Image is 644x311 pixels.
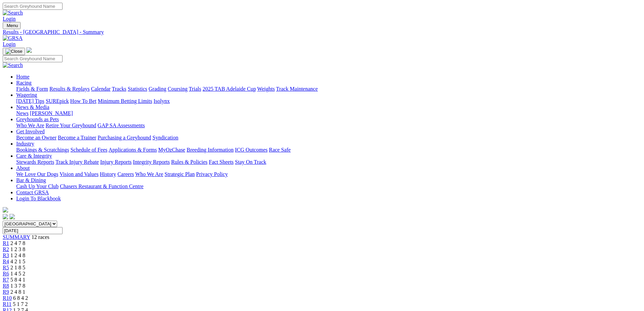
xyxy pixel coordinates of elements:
[13,295,28,301] span: 6 8 4 2
[55,159,99,165] a: Track Injury Rebate
[16,183,641,190] div: Bar & Dining
[3,207,8,213] img: logo-grsa-white.png
[117,171,134,177] a: Careers
[3,240,9,246] a: R1
[60,183,143,189] a: Chasers Restaurant & Function Centre
[16,171,58,177] a: We Love Our Dogs
[168,86,188,92] a: Coursing
[10,289,25,295] span: 2 4 8 1
[16,86,48,92] a: Fields & Form
[16,110,28,116] a: News
[3,289,9,295] a: R9
[257,86,275,92] a: Weights
[3,41,16,47] a: Login
[30,110,73,116] a: [PERSON_NAME]
[16,177,46,183] a: Bar & Dining
[112,86,126,92] a: Tracks
[171,159,208,165] a: Rules & Policies
[16,147,69,153] a: Bookings & Scratchings
[59,171,98,177] a: Vision and Values
[10,246,25,252] span: 1 2 3 8
[3,10,23,16] img: Search
[98,98,152,104] a: Minimum Betting Limits
[3,283,9,289] a: R8
[100,171,116,177] a: History
[133,159,170,165] a: Integrity Reports
[3,234,30,240] a: SUMMARY
[3,3,63,10] input: Search
[3,48,25,55] button: Toggle navigation
[16,190,49,195] a: Contact GRSA
[16,183,58,189] a: Cash Up Your Club
[3,265,9,270] a: R5
[3,252,9,258] span: R3
[70,147,107,153] a: Schedule of Fees
[16,98,44,104] a: [DATE] Tips
[235,147,267,153] a: ICG Outcomes
[202,86,256,92] a: 2025 TAB Adelaide Cup
[16,153,52,159] a: Care & Integrity
[165,171,195,177] a: Strategic Plan
[16,92,37,98] a: Wagering
[46,98,69,104] a: SUREpick
[109,147,157,153] a: Applications & Forms
[16,110,641,116] div: News & Media
[98,135,151,140] a: Purchasing a Greyhound
[9,214,15,219] img: twitter.svg
[16,104,49,110] a: News & Media
[3,271,9,276] a: R6
[31,234,49,240] span: 12 races
[16,165,30,171] a: About
[3,277,9,283] a: R7
[16,147,641,153] div: Industry
[209,159,234,165] a: Fact Sheets
[16,141,34,147] a: Industry
[149,86,166,92] a: Grading
[16,196,61,201] a: Login To Blackbook
[153,98,170,104] a: Isolynx
[3,301,11,307] a: R11
[16,171,641,177] div: About
[58,135,96,140] a: Become a Trainer
[16,123,44,128] a: Who We Are
[70,98,97,104] a: How To Bet
[16,135,641,141] div: Get Involved
[3,259,9,264] span: R4
[3,16,16,22] a: Login
[10,252,25,258] span: 1 2 4 8
[7,23,18,28] span: Menu
[46,123,96,128] a: Retire Your Greyhound
[91,86,111,92] a: Calendar
[3,29,641,35] div: Results - [GEOGRAPHIC_DATA] - Summary
[189,86,201,92] a: Trials
[16,116,59,122] a: Greyhounds as Pets
[135,171,163,177] a: Who We Are
[16,74,29,80] a: Home
[3,227,63,234] input: Select date
[16,129,45,134] a: Get Involved
[10,283,25,289] span: 1 3 7 8
[16,159,54,165] a: Stewards Reports
[16,98,641,104] div: Wagering
[3,246,9,252] a: R2
[10,277,25,283] span: 5 8 4 1
[152,135,178,140] a: Syndication
[16,86,641,92] div: Racing
[128,86,147,92] a: Statistics
[13,301,28,307] span: 5 1 7 2
[26,47,32,53] img: logo-grsa-white.png
[10,240,25,246] span: 2 4 7 8
[187,147,234,153] a: Breeding Information
[3,295,12,301] a: R10
[49,86,90,92] a: Results & Replays
[16,80,31,86] a: Racing
[158,147,185,153] a: MyOzChase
